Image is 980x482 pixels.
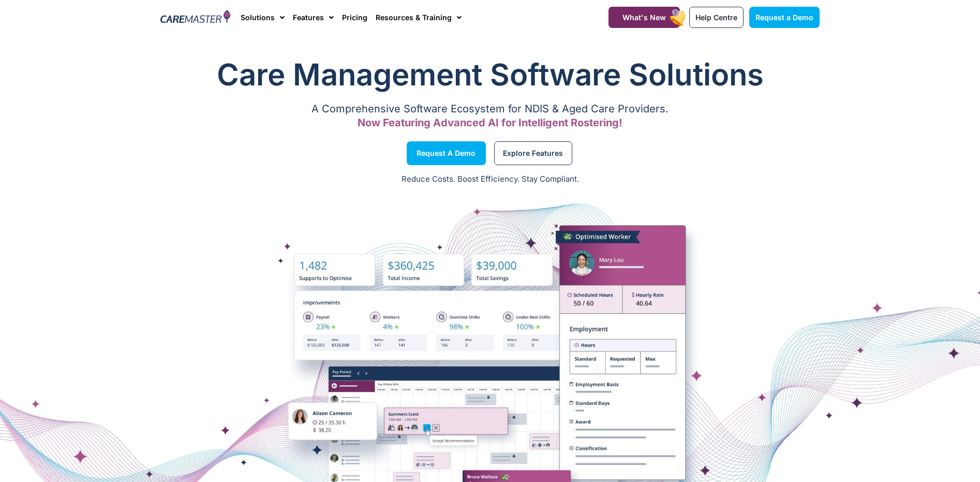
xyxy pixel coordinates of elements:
a: What's New [608,7,680,28]
h1: Care Management Software Solutions [160,54,820,95]
span: Now Featuring Advanced AI for Intelligent Rostering! [358,116,622,129]
a: Request a Demo [407,141,486,165]
p: A Comprehensive Software Ecosystem for NDIS & Aged Care Providers. [160,106,820,112]
a: Request a Demo [749,7,820,28]
img: CareMaster Logo [160,10,230,25]
span: Help Centre [695,13,737,22]
p: Reduce Costs. Boost Efficiency. Stay Compliant. [6,173,974,185]
span: Explore Features [503,151,563,156]
a: Help Centre [689,7,744,28]
span: Request a Demo [755,13,813,22]
a: Explore Features [494,141,572,165]
span: What's New [622,13,666,22]
span: Request a Demo [417,151,476,156]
